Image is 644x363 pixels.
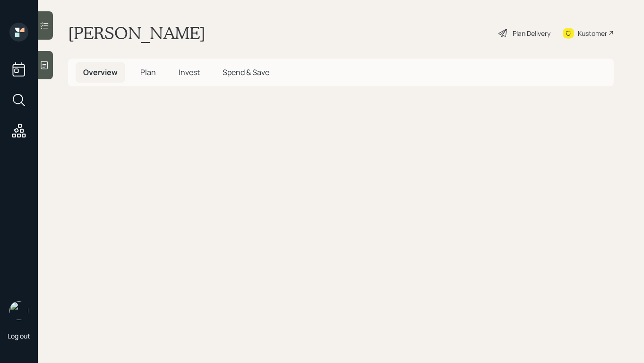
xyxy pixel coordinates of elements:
[513,28,550,38] div: Plan Delivery
[578,28,607,38] div: Kustomer
[223,67,269,77] span: Spend & Save
[68,23,206,43] h1: [PERSON_NAME]
[9,301,28,320] img: aleksandra-headshot.png
[140,67,156,77] span: Plan
[83,67,118,77] span: Overview
[179,67,200,77] span: Invest
[8,331,30,340] div: Log out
